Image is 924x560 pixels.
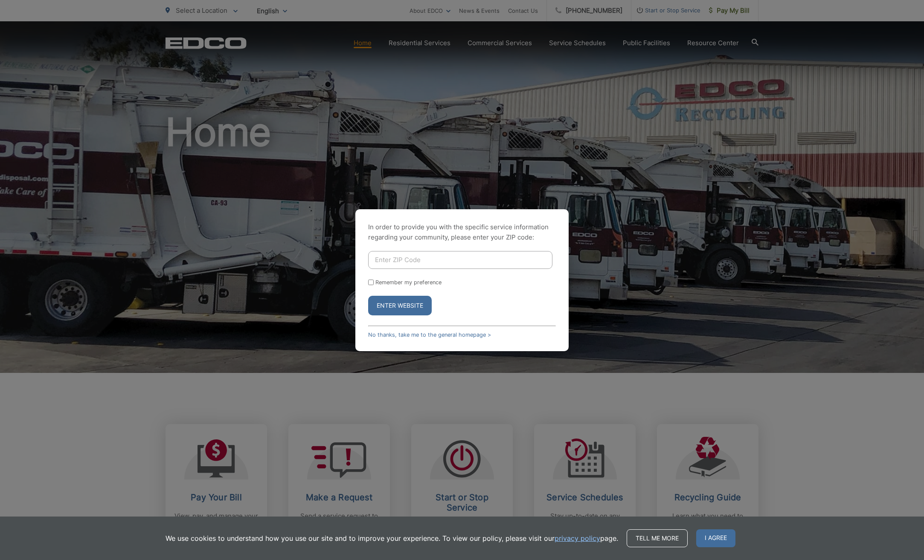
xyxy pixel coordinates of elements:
a: privacy policy [555,533,600,543]
span: I agree [696,529,735,547]
label: Remember my preference [375,279,442,286]
p: We use cookies to understand how you use our site and to improve your experience. To view our pol... [166,533,618,543]
input: Enter ZIP Code [368,251,552,269]
a: Tell me more [627,529,688,547]
button: Enter Website [368,296,432,315]
p: In order to provide you with the specific service information regarding your community, please en... [368,222,556,242]
a: No thanks, take me to the general homepage > [368,332,491,338]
